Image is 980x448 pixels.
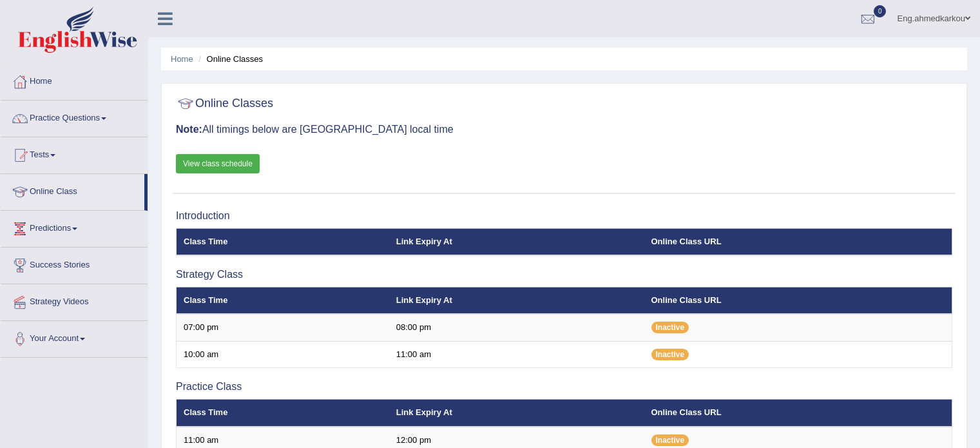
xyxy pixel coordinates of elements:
[176,381,952,393] h3: Practice Class
[176,94,273,113] h2: Online Classes
[176,154,260,173] a: View class schedule
[389,314,644,341] td: 08:00 pm
[1,174,144,206] a: Online Class
[1,211,148,243] a: Predictions
[195,53,263,65] li: Online Classes
[1,137,148,170] a: Tests
[171,54,193,64] a: Home
[651,434,689,446] span: Inactive
[651,349,689,360] span: Inactive
[644,287,952,314] th: Online Class URL
[644,228,952,255] th: Online Class URL
[1,64,148,96] a: Home
[651,322,689,333] span: Inactive
[389,287,644,314] th: Link Expiry At
[1,248,148,280] a: Success Stories
[177,287,389,314] th: Class Time
[176,124,202,135] b: Note:
[176,124,952,135] h3: All timings below are [GEOGRAPHIC_DATA] local time
[389,341,644,368] td: 11:00 am
[644,399,952,426] th: Online Class URL
[177,341,389,368] td: 10:00 am
[1,284,148,317] a: Strategy Videos
[177,399,389,426] th: Class Time
[177,314,389,341] td: 07:00 pm
[389,228,644,255] th: Link Expiry At
[1,101,148,133] a: Practice Questions
[874,5,887,17] span: 0
[176,269,952,280] h3: Strategy Class
[1,321,148,353] a: Your Account
[389,399,644,426] th: Link Expiry At
[177,228,389,255] th: Class Time
[176,210,952,222] h3: Introduction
